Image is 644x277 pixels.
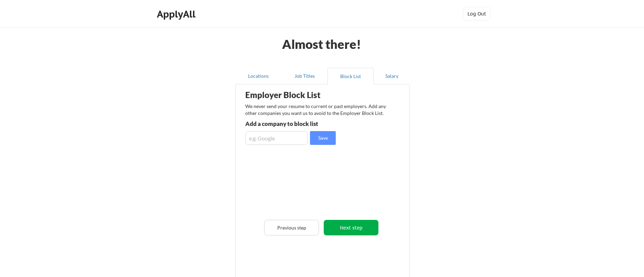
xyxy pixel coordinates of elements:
div: Almost there! [273,38,369,50]
button: Log Out [463,7,491,21]
button: Previous step [264,220,319,235]
button: Block List [328,68,374,84]
div: Employer Block List [245,91,353,99]
button: Job Titles [281,68,328,84]
div: ApplyAll [157,8,197,20]
div: Add a company to block list [245,121,346,127]
div: We never send your resume to current or past employers. Add any other companies you want us to av... [245,103,390,116]
button: Next step [324,220,378,235]
input: e.g. Google [245,131,308,145]
button: Save [310,131,336,145]
button: Locations [235,68,281,84]
button: Salary [374,68,410,84]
